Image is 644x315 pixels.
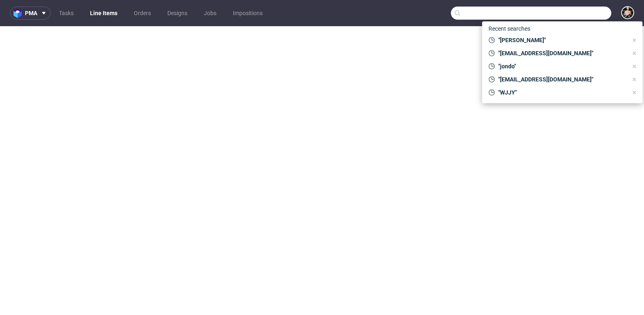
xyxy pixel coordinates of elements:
a: Impositions [228,7,268,20]
span: "[EMAIL_ADDRESS][DOMAIN_NAME]" [495,75,628,83]
a: Orders [129,7,156,20]
a: Tasks [54,7,79,20]
img: logo [14,9,25,18]
span: pma [25,10,37,16]
span: "[EMAIL_ADDRESS][DOMAIN_NAME]" [495,49,628,57]
span: Recent searches [485,22,534,35]
span: "[PERSON_NAME]" [495,36,628,44]
a: Designs [162,7,192,20]
span: "WJJY" [495,88,628,97]
a: Jobs [199,7,221,20]
button: pma [10,7,51,20]
img: Marta Tomaszewska [622,7,633,18]
a: Line Items [85,7,122,20]
span: "jondo" [495,62,628,70]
